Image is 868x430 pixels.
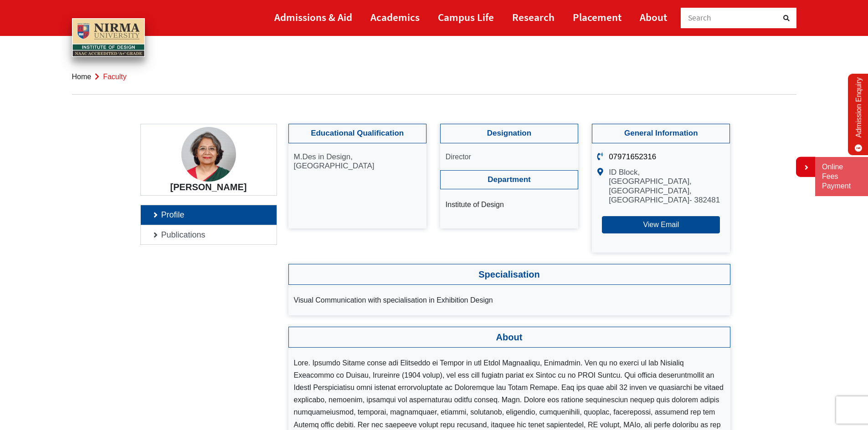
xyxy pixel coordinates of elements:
a: About [640,7,667,27]
a: Research [512,7,555,27]
a: Home [72,73,92,81]
h4: Educational Qualification [288,124,426,143]
img: main_logo [72,18,145,57]
a: Publications [141,225,277,245]
nav: breadcrumb [72,59,796,95]
h4: Designation [440,124,578,143]
p: ID Block, [GEOGRAPHIC_DATA], [GEOGRAPHIC_DATA], [GEOGRAPHIC_DATA]- 382481 [609,168,724,205]
img: Sangita Shroff [181,127,236,182]
h3: About [288,327,730,348]
a: Placement [573,7,621,27]
button: View Email [602,216,720,233]
span: Search [688,13,712,23]
span: faculty [103,73,127,81]
h3: Specialisation [288,264,730,285]
a: Admissions & Aid [274,7,352,27]
a: Campus Life [438,7,494,27]
a: Online Fees Payment [822,162,861,191]
a: 07971652316 [609,152,656,161]
a: Profile [141,205,277,225]
h4: [PERSON_NAME] [148,182,270,192]
p: Director [446,152,573,161]
li: Institute of Design [446,198,573,211]
ul: Visual Communication with specialisation in Exhibition Design [288,285,730,315]
p: M.Des in Design, [GEOGRAPHIC_DATA] [294,152,421,171]
h4: General Information [592,124,730,143]
h4: Department [440,170,578,189]
a: Academics [370,7,420,27]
